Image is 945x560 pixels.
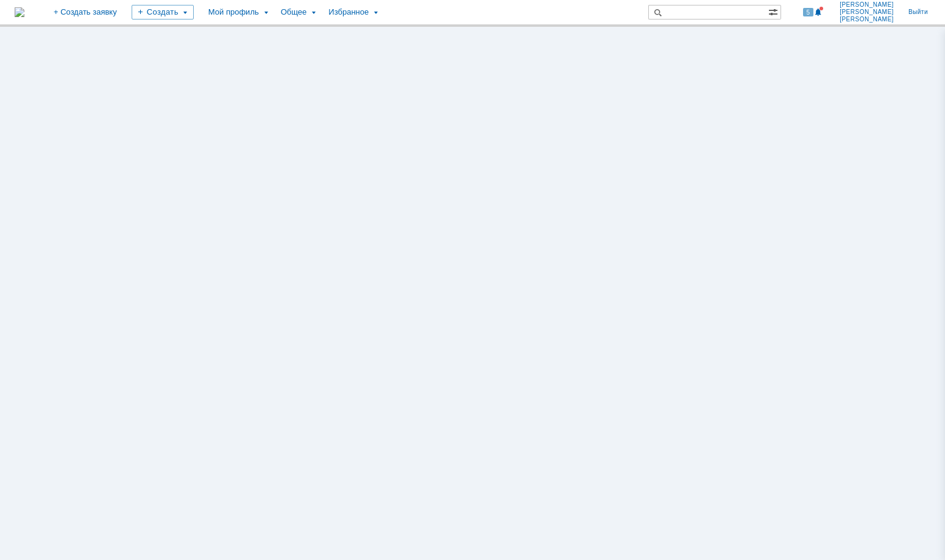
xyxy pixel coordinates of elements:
[132,5,194,19] div: Создать
[840,16,894,23] span: [PERSON_NAME]
[840,9,894,16] span: [PERSON_NAME]
[803,8,814,16] span: 5
[840,1,894,9] span: [PERSON_NAME]
[768,5,780,17] span: Расширенный поиск
[15,7,24,17] img: logo
[15,7,24,17] a: Перейти на домашнюю страницу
